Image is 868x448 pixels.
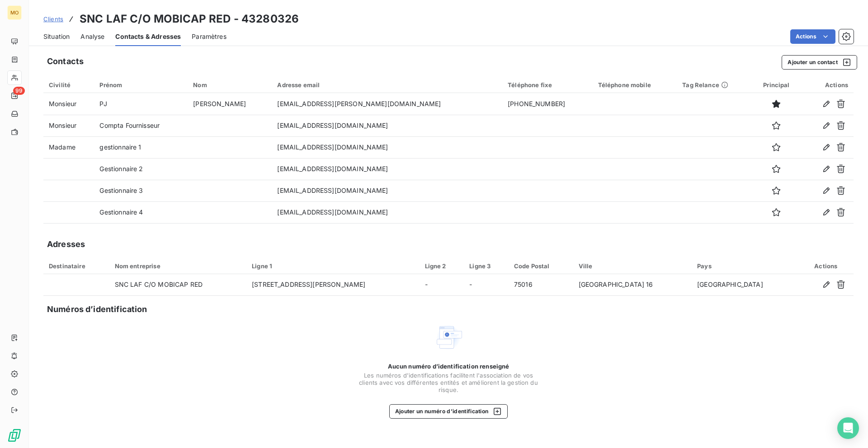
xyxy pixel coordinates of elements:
[272,93,502,115] td: [EMAIL_ADDRESS][PERSON_NAME][DOMAIN_NAME]
[682,81,746,89] div: Tag Relance
[598,81,672,89] div: Téléphone mobile
[80,11,299,27] h3: SNC LAF C/O MOBICAP RED - 43280326
[837,417,859,439] div: Open Intercom Messenger
[188,93,272,115] td: [PERSON_NAME]
[272,158,502,180] td: [EMAIL_ADDRESS][DOMAIN_NAME]
[252,262,414,270] div: Ligne 1
[7,428,22,443] img: Logo LeanPay
[43,14,63,23] a: Clients
[7,5,22,20] div: MO
[508,81,587,89] div: Téléphone fixe
[246,274,420,296] td: [STREET_ADDRESS][PERSON_NAME]
[509,274,573,296] td: 75016
[94,180,188,201] td: Gestionnaire 3
[49,81,89,89] div: Civilité
[804,262,848,270] div: Actions
[757,81,796,89] div: Principal
[573,274,692,296] td: [GEOGRAPHIC_DATA] 16
[502,93,592,115] td: [PHONE_NUMBER]
[94,115,188,136] td: Compta Fournisseur
[7,89,21,103] a: 99
[272,115,502,136] td: [EMAIL_ADDRESS][DOMAIN_NAME]
[434,323,463,352] img: Empty state
[514,262,568,270] div: Code Postal
[43,32,70,41] span: Situation
[272,201,502,223] td: [EMAIL_ADDRESS][DOMAIN_NAME]
[192,32,226,41] span: Paramètres
[115,32,181,41] span: Contacts & Adresses
[697,262,793,270] div: Pays
[80,32,104,41] span: Analyse
[782,55,857,70] button: Ajouter un contact
[115,262,241,270] div: Nom entreprise
[272,136,502,158] td: [EMAIL_ADDRESS][DOMAIN_NAME]
[272,180,502,201] td: [EMAIL_ADDRESS][DOMAIN_NAME]
[13,87,25,95] span: 99
[47,55,84,68] h5: Contacts
[94,93,188,115] td: PJ
[469,262,503,270] div: Ligne 3
[464,274,509,296] td: -
[193,81,266,89] div: Nom
[94,201,188,223] td: Gestionnaire 4
[425,262,459,270] div: Ligne 2
[43,136,94,158] td: Madame
[420,274,464,296] td: -
[389,404,508,419] button: Ajouter un numéro d’identification
[692,274,798,296] td: [GEOGRAPHIC_DATA]
[43,93,94,115] td: Monsieur
[94,158,188,180] td: Gestionnaire 2
[790,29,835,44] button: Actions
[358,372,539,393] span: Les numéros d'identifications facilitent l'association de vos clients avec vos différentes entité...
[109,274,246,296] td: SNC LAF C/O MOBICAP RED
[807,81,848,89] div: Actions
[94,136,188,158] td: gestionnaire 1
[388,363,509,370] span: Aucun numéro d’identification renseigné
[99,81,182,89] div: Prénom
[579,262,687,270] div: Ville
[49,262,104,270] div: Destinataire
[47,238,85,251] h5: Adresses
[43,15,63,23] span: Clients
[277,81,497,89] div: Adresse email
[47,303,147,316] h5: Numéros d’identification
[43,115,94,136] td: Monsieur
